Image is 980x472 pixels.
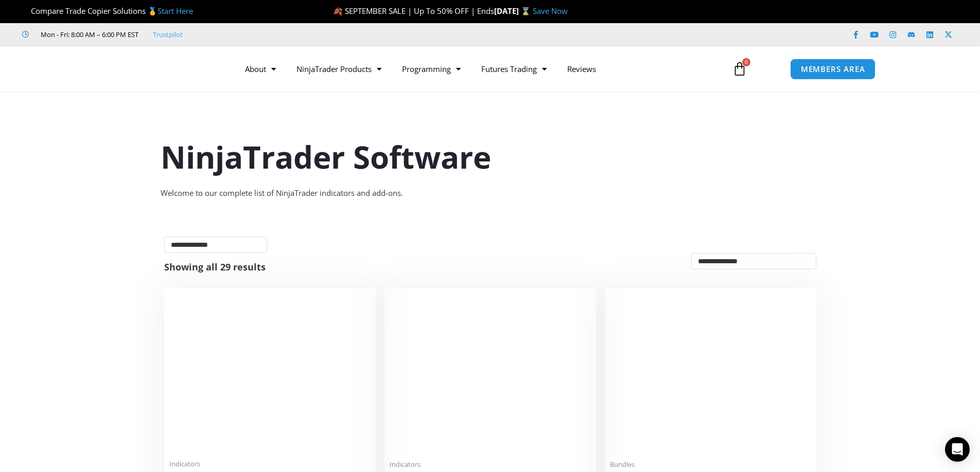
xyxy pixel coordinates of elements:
[169,460,371,468] span: Indicators
[235,57,721,81] nav: Menu
[38,28,138,41] span: Mon - Fri: 8:00 AM – 6:00 PM EST
[169,294,371,453] img: Duplicate Account Actions
[533,6,568,16] a: Save Now
[691,253,816,269] select: Shop order
[104,50,215,87] img: LogoAI | Affordable Indicators – NinjaTrader
[717,54,762,84] a: 0
[610,460,811,469] span: Bundles
[161,135,819,178] h1: NinjaTrader Software
[161,186,819,201] div: Welcome to our complete list of NinjaTrader indicators and add-ons.
[801,65,865,73] span: MEMBERS AREA
[164,262,266,271] p: Showing all 29 results
[235,57,286,81] a: About
[742,58,750,66] span: 0
[153,28,183,41] a: Trustpilot
[392,57,471,81] a: Programming
[23,7,30,15] img: 🏆
[471,57,557,81] a: Futures Trading
[390,294,591,453] img: Account Risk Manager
[22,6,193,16] span: Compare Trade Copier Solutions 🥇
[157,6,193,16] a: Start Here
[286,57,392,81] a: NinjaTrader Products
[610,294,811,454] img: Accounts Dashboard Suite
[790,59,876,80] a: MEMBERS AREA
[333,6,494,16] span: 🍂 SEPTEMBER SALE | Up To 50% OFF | Ends
[945,437,970,462] div: Open Intercom Messenger
[494,6,533,16] strong: [DATE] ⌛
[557,57,606,81] a: Reviews
[390,460,591,469] span: Indicators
